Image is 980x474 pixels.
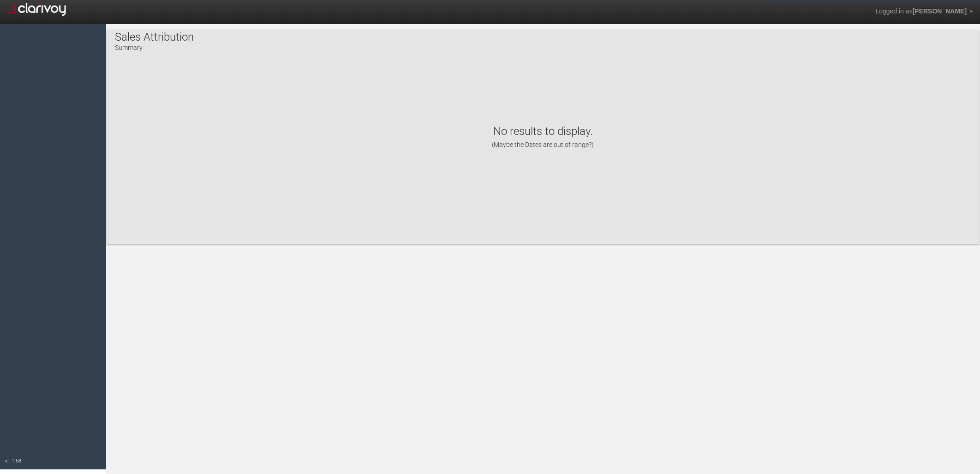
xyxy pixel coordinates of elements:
a: Logged in as[PERSON_NAME] [868,0,980,23]
h1: Sales Attribution [115,31,194,43]
p: Summary [115,40,194,52]
span: Logged in as [875,7,912,15]
span: [PERSON_NAME] [913,7,967,15]
span: (Maybe the Dates are out of range?) [492,141,594,148]
h1: No results to display. [116,125,970,149]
